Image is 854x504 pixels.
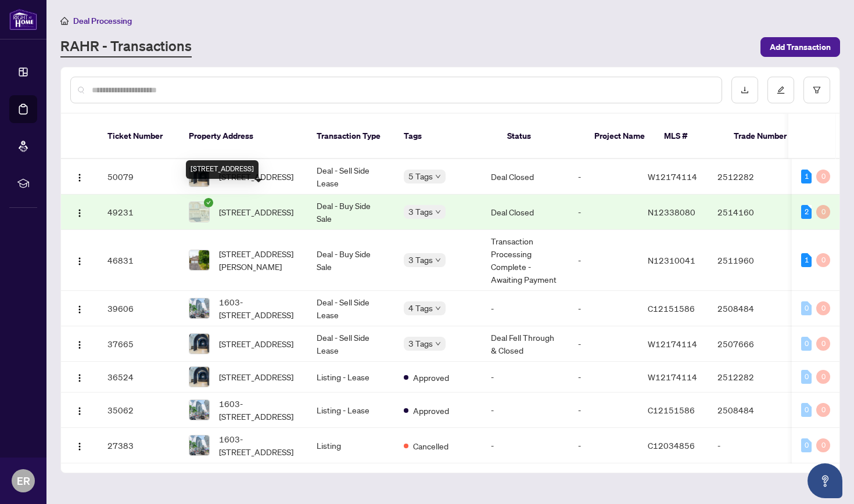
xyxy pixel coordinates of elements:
td: 2507666 [708,326,790,362]
th: Tags [394,114,498,159]
span: down [435,174,441,179]
span: N12338080 [648,207,695,217]
img: Logo [75,305,84,314]
span: [STREET_ADDRESS][PERSON_NAME] [219,247,298,273]
div: 0 [816,205,830,219]
span: Deal Processing [73,16,132,26]
div: 0 [816,301,830,315]
span: N12310041 [648,255,695,265]
img: thumbnail-img [189,202,209,222]
button: Logo [70,334,89,353]
td: 2512282 [708,362,790,393]
span: Cancelled [413,440,448,452]
span: [STREET_ADDRESS] [219,370,293,383]
button: Logo [70,203,89,221]
div: 0 [801,337,812,351]
td: - [569,428,638,463]
div: 0 [816,438,830,452]
th: Ticket Number [98,114,180,159]
span: W12174114 [648,339,697,349]
td: - [569,159,638,195]
img: Logo [75,406,84,416]
span: 3 Tags [408,205,433,218]
td: - [708,428,790,463]
span: [STREET_ADDRESS] [219,337,293,350]
td: 27383 [98,428,180,463]
button: Logo [70,368,89,386]
span: down [435,209,441,215]
td: Listing - Lease [307,393,394,428]
span: 3 Tags [408,337,433,350]
button: Add Transaction [760,37,840,57]
div: 0 [816,403,830,417]
span: Approved [413,404,449,417]
th: Transaction Type [307,114,394,159]
span: edit [777,86,785,94]
span: 1603-[STREET_ADDRESS] [219,433,298,458]
span: home [60,17,69,25]
td: 2508484 [708,291,790,326]
button: edit [767,77,794,103]
button: Open asap [808,463,842,498]
button: Logo [70,401,89,419]
div: 0 [816,370,830,384]
span: filter [813,86,821,94]
td: - [569,362,638,393]
span: download [741,86,749,94]
td: - [569,230,638,291]
span: Add Transaction [770,38,831,56]
td: Deal - Buy Side Sale [307,230,394,291]
td: - [482,362,569,393]
td: 2512282 [708,159,790,195]
div: 1 [801,170,812,183]
td: Deal - Sell Side Lease [307,326,394,362]
button: Logo [70,251,89,269]
td: 2508484 [708,393,790,428]
td: 36524 [98,362,180,393]
th: Project Name [585,114,655,159]
div: 0 [816,253,830,267]
td: Deal Closed [482,159,569,195]
span: W12174114 [648,171,697,182]
td: Deal - Buy Side Sale [307,195,394,230]
td: - [569,326,638,362]
div: 1 [801,253,812,267]
span: 5 Tags [408,170,433,183]
div: 0 [816,337,830,351]
td: - [482,393,569,428]
img: Logo [75,340,84,350]
button: Logo [70,436,89,455]
a: RAHR - Transactions [60,37,192,57]
img: thumbnail-img [189,435,209,455]
button: Logo [70,299,89,318]
span: check-circle [204,198,213,207]
td: - [569,393,638,428]
span: 4 Tags [408,301,433,315]
div: 0 [816,170,830,183]
img: Logo [75,257,84,266]
td: Transaction Processing Complete - Awaiting Payment [482,230,569,291]
button: filter [803,77,830,103]
span: W12174114 [648,372,697,382]
div: 0 [801,301,812,315]
td: Listing [307,428,394,463]
div: 0 [801,403,812,417]
td: 50079 [98,159,180,195]
td: 2511960 [708,230,790,291]
img: thumbnail-img [189,298,209,318]
th: Trade Number [724,114,806,159]
td: - [569,291,638,326]
img: logo [9,9,37,30]
span: C12034856 [648,440,695,451]
span: Approved [413,371,449,384]
div: 2 [801,205,812,219]
th: Property Address [180,114,307,159]
td: Deal - Sell Side Lease [307,159,394,195]
span: 1603-[STREET_ADDRESS] [219,397,298,423]
td: - [482,428,569,463]
span: down [435,341,441,347]
td: 46831 [98,230,180,291]
span: C12151586 [648,405,695,415]
div: 0 [801,438,812,452]
td: Deal Fell Through & Closed [482,326,569,362]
